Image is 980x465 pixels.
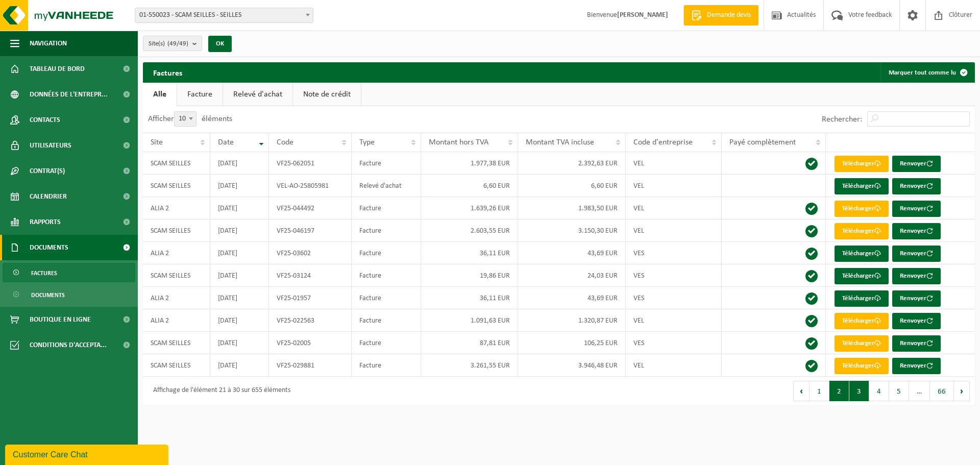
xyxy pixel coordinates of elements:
[421,242,519,264] td: 36,11 EUR
[30,235,68,260] span: Documents
[617,11,668,19] strong: [PERSON_NAME]
[143,309,210,332] td: ALIA 2
[518,219,626,242] td: 3.150,30 EUR
[30,184,67,209] span: Calendrier
[892,201,941,217] button: Renvoyer
[3,263,135,282] a: Factures
[143,62,192,82] h2: Factures
[849,381,869,401] button: 3
[269,242,351,264] td: VF25-03602
[175,112,196,126] span: 10
[269,354,351,377] td: VF25-029881
[729,138,796,146] span: Payé complètement
[518,309,626,332] td: 1.320,87 EUR
[269,152,351,175] td: VF25-062051
[626,309,722,332] td: VEL
[3,285,135,304] a: Documents
[143,264,210,287] td: SCAM SEILLES
[518,332,626,354] td: 106,25 EUR
[892,290,941,307] button: Renvoyer
[954,381,970,401] button: Next
[210,287,269,309] td: [DATE]
[218,138,234,146] span: Date
[822,115,862,124] label: Rechercher:
[892,313,941,329] button: Renvoyer
[30,56,85,82] span: Tableau de bord
[626,152,722,175] td: VEL
[892,178,941,194] button: Renvoyer
[269,197,351,219] td: VF25-044492
[835,178,889,194] a: Télécharger
[518,287,626,309] td: 43,69 EUR
[352,152,421,175] td: Facture
[352,354,421,377] td: Facture
[421,152,519,175] td: 1.977,38 EUR
[892,156,941,172] button: Renvoyer
[421,287,519,309] td: 36,11 EUR
[210,242,269,264] td: [DATE]
[177,83,223,106] a: Facture
[892,358,941,374] button: Renvoyer
[210,332,269,354] td: [DATE]
[626,175,722,197] td: VEL
[810,381,829,401] button: 1
[174,111,197,127] span: 10
[518,175,626,197] td: 6,60 EUR
[518,242,626,264] td: 43,69 EUR
[835,290,889,307] a: Télécharger
[30,209,61,235] span: Rapports
[892,335,941,352] button: Renvoyer
[835,201,889,217] a: Télécharger
[880,62,974,83] button: Marquer tout comme lu
[210,197,269,219] td: [DATE]
[889,381,909,401] button: 5
[210,354,269,377] td: [DATE]
[793,381,810,401] button: Previous
[143,152,210,175] td: SCAM SEILLES
[269,309,351,332] td: VF25-022563
[210,264,269,287] td: [DATE]
[223,83,292,106] a: Relevé d'achat
[148,115,232,123] label: Afficher éléments
[210,219,269,242] td: [DATE]
[167,40,188,47] count: (49/49)
[909,381,930,401] span: …
[683,5,758,26] a: Demande devis
[30,332,107,358] span: Conditions d'accepta...
[835,268,889,284] a: Télécharger
[421,309,519,332] td: 1.091,63 EUR
[429,138,488,146] span: Montant hors TVA
[892,246,941,262] button: Renvoyer
[835,246,889,262] a: Télécharger
[269,264,351,287] td: VF25-03124
[704,10,753,20] span: Demande devis
[5,443,170,465] iframe: chat widget
[210,152,269,175] td: [DATE]
[626,287,722,309] td: VES
[626,219,722,242] td: VEL
[421,175,519,197] td: 6,60 EUR
[208,36,232,52] button: OK
[359,138,375,146] span: Type
[143,242,210,264] td: ALIA 2
[210,175,269,197] td: [DATE]
[30,31,67,56] span: Navigation
[352,264,421,287] td: Facture
[352,175,421,197] td: Relevé d'achat
[31,263,57,283] span: Factures
[518,354,626,377] td: 3.946,48 EUR
[143,36,202,51] button: Site(s)(49/49)
[421,332,519,354] td: 87,81 EUR
[421,354,519,377] td: 3.261,55 EUR
[892,223,941,239] button: Renvoyer
[143,197,210,219] td: ALIA 2
[30,158,65,184] span: Contrat(s)
[135,8,313,22] span: 01-550023 - SCAM SEILLES - SEILLES
[421,197,519,219] td: 1.639,26 EUR
[835,313,889,329] a: Télécharger
[626,197,722,219] td: VEL
[421,264,519,287] td: 19,86 EUR
[269,219,351,242] td: VF25-046197
[835,156,889,172] a: Télécharger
